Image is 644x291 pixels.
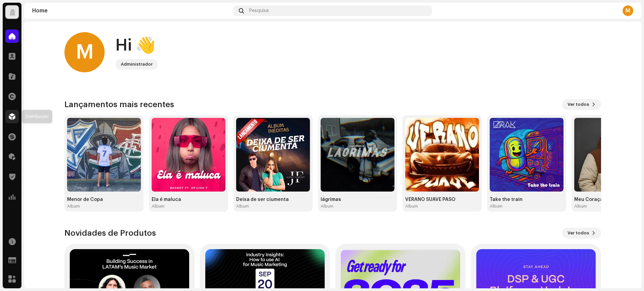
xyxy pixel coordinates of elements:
img: eeadd0b3-4c06-4615-a5f2-84404e06c077 [405,118,479,192]
h3: Lançamentos mais recentes [64,99,174,110]
img: c6c157bf-a5df-4749-8981-cab9b0be7edf [490,118,563,192]
div: Album [152,204,164,209]
img: cabc1612-10a6-48d1-8f8a-1d1dc0809bbf [236,118,310,192]
div: M [64,32,105,72]
div: Album [236,204,249,209]
div: lágrimas [321,197,394,202]
div: Hi 👋 [115,35,158,56]
div: Ela é maluca [152,197,225,202]
span: Ver todos [568,98,589,111]
div: Deixa de ser ciumenta [236,197,310,202]
h3: Novidades de Produtos [64,228,156,238]
div: Menor de Copa [67,197,141,202]
div: M [623,5,633,16]
div: Album [405,204,418,209]
img: 944f1237-41ce-4fad-9824-242d745dcc56 [321,118,394,192]
span: Pesquisa [249,8,269,13]
div: Album [321,204,333,209]
div: Take the train [490,197,563,202]
span: Ver todos [568,226,589,240]
img: 0cfee39a-e755-4b43-bcd3-ab820158f4a6 [152,118,225,192]
button: Ver todos [562,228,601,238]
img: 48156d07-4dc6-47fe-8052-b643ed044826 [67,118,141,192]
div: Administrador [121,60,153,68]
div: Home [32,8,231,13]
div: VERANO SUAVE PASO [405,197,479,202]
div: Album [574,204,587,209]
div: Album [490,204,502,209]
div: Album [67,204,80,209]
button: Ver todos [562,99,601,110]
